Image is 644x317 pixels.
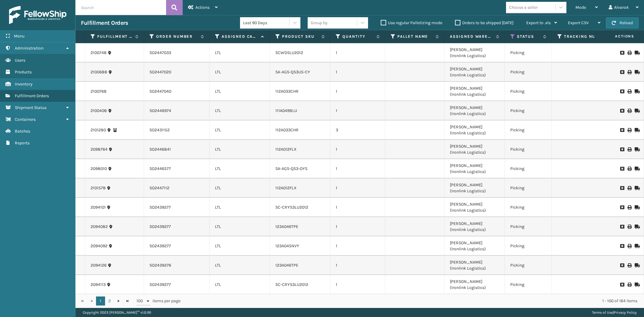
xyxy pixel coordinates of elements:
label: Use regular Palletizing mode [381,20,442,25]
td: LTL [210,275,270,294]
a: 2094101 [91,204,106,210]
a: Go to the last page [123,296,132,306]
i: Request to Be Cancelled [620,263,624,267]
i: Print BOL [627,128,631,132]
a: 2098010 [91,166,107,172]
td: LTL [210,178,270,198]
td: [PERSON_NAME] (Ironlink Logistics) [444,159,505,178]
td: 1 [330,159,385,178]
td: 1 [330,236,385,256]
td: SO2447040 [144,82,210,101]
td: LTL [210,217,270,236]
td: SO2439277 [144,198,210,217]
td: 3 [330,120,385,140]
i: Mark as Shipped [635,147,638,152]
span: Go to the last page [125,299,130,303]
button: Reload [606,18,639,28]
span: Menu [14,34,24,39]
i: Print BOL [627,244,631,248]
span: Users [15,58,25,63]
td: [PERSON_NAME] (Ironlink Logistics) [444,43,505,62]
i: Request to Be Cancelled [620,128,624,132]
td: Picking [505,140,552,159]
span: items per page [136,296,181,306]
td: [PERSON_NAME] (Ironlink Logistics) [444,217,505,236]
a: SA-AGS-QS3-OYS [275,166,307,171]
span: Shipment Status [15,105,46,110]
td: Picking [505,178,552,198]
i: Print BOL [627,51,631,55]
td: Picking [505,82,552,101]
td: 1 [330,217,385,236]
label: Status [517,34,540,39]
td: [PERSON_NAME] (Ironlink Logistics) [444,140,505,159]
td: SO2431152 [144,120,210,140]
i: Request to Be Cancelled [620,186,624,190]
i: Print BOL [627,89,631,94]
i: Print BOL [627,283,631,287]
span: Administration [15,46,43,51]
td: 1 [330,62,385,82]
a: 2100688 [91,69,107,75]
td: SO2439276 [144,256,210,275]
td: Picking [505,275,552,294]
i: Print BOL [627,147,631,152]
i: Request to Be Cancelled [620,244,624,248]
i: Request to Be Cancelled [620,70,624,74]
i: Print BOL [627,205,631,210]
div: Choose a seller [509,4,538,11]
label: Order Number [156,34,198,39]
a: 123A046TPE [275,224,298,229]
span: Export to .xls [526,20,551,25]
td: Picking [505,159,552,178]
a: Privacy Policy [614,310,637,315]
label: Assigned Warehouse [450,34,493,39]
td: LTL [210,82,270,101]
a: SC-CRYS3LU2012 [275,282,308,287]
span: Actions [195,5,210,10]
td: [PERSON_NAME] (Ironlink Logistics) [444,275,505,294]
td: SO2446974 [144,101,210,120]
i: Mark as Shipped [635,70,638,74]
i: Request to Be Cancelled [620,167,624,171]
a: 2098764 [91,146,107,152]
span: Fulfillment Orders [15,93,49,98]
td: Picking [505,62,552,82]
label: Quantity [342,34,373,39]
i: Print BOL [627,109,631,113]
td: 1 [330,256,385,275]
label: Tracking Number [564,34,601,39]
td: Picking [505,217,552,236]
a: 2100768 [91,88,107,94]
td: 1 [330,43,385,62]
td: LTL [210,43,270,62]
a: 2094126 [91,262,107,268]
i: Mark as Shipped [635,205,638,210]
i: Print BOL [627,167,631,171]
span: Reports [15,140,30,146]
td: LTL [210,120,270,140]
span: Mode [575,5,586,10]
div: Group by [311,20,328,26]
td: 1 [330,101,385,120]
td: [PERSON_NAME] (Ironlink Logistics) [444,198,505,217]
td: [PERSON_NAME] (Ironlink Logistics) [444,256,505,275]
td: SO2439277 [144,217,210,236]
a: 2094082 [91,224,108,230]
i: Print BOL [627,225,631,229]
td: SO2447020 [144,62,210,82]
td: LTL [210,62,270,82]
td: SO2439277 [144,275,210,294]
td: Picking [505,43,552,62]
a: SA-AGS-QS3U5-CY [275,69,310,75]
td: LTL [210,101,270,120]
td: [PERSON_NAME] (Ironlink Logistics) [444,62,505,82]
i: Request to Be Cancelled [620,205,624,210]
td: SO2439277 [144,236,210,256]
div: 1 - 100 of 164 items [189,298,637,304]
td: Picking [505,101,552,120]
i: Mark as Shipped [635,225,638,229]
td: SO2446841 [144,140,210,159]
i: Mark as Shipped [635,167,638,171]
td: Picking [505,198,552,217]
